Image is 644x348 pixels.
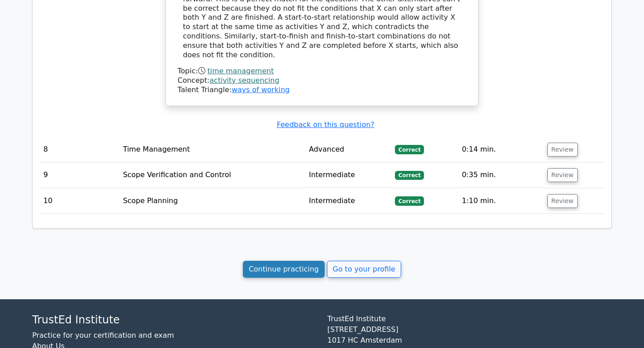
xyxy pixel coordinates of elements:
span: Correct [395,171,424,180]
td: Intermediate [305,162,391,188]
a: Practice for your certification and exam [32,331,174,340]
td: 9 [40,162,119,188]
td: Advanced [305,137,391,162]
button: Review [547,143,578,157]
a: time management [208,67,274,75]
a: Go to your profile [327,261,401,278]
td: 0:14 min. [458,137,544,162]
button: Review [547,168,578,182]
span: Correct [395,196,424,205]
td: 0:35 min. [458,162,544,188]
a: Continue practicing [243,261,325,278]
div: Concept: [178,76,466,85]
div: Topic: [178,67,466,76]
a: Feedback on this question? [277,120,374,129]
button: Review [547,194,578,208]
h4: TrustEd Institute [32,314,317,327]
td: Intermediate [305,188,391,214]
span: Correct [395,145,424,154]
a: ways of working [232,85,290,94]
td: Time Management [119,137,305,162]
td: 8 [40,137,119,162]
td: Scope Planning [119,188,305,214]
a: activity sequencing [210,76,280,85]
td: Scope Verification and Control [119,162,305,188]
td: 1:10 min. [458,188,544,214]
td: 10 [40,188,119,214]
div: Talent Triangle: [178,67,466,94]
